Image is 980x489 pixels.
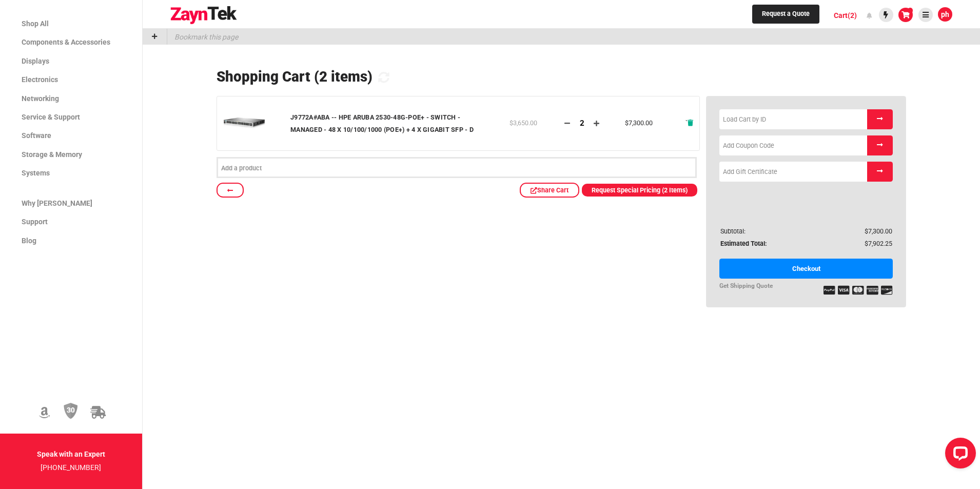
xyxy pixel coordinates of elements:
span: ph [941,9,949,20]
span: Components & Accessories [22,38,110,46]
a: J9772A#ABA -- HPE Aruba 2530-48G-PoE+ - Switch - managed - 48 x 10/100/1000 (PoE+) + 4 x Gigabit ... [290,111,483,135]
a: Cart(2) [827,3,864,28]
input: Add Gift Certificate [719,162,867,182]
span: Software [22,131,51,140]
input: Add a product [221,162,692,174]
span: Blog [22,237,36,245]
a: Request Special Pricing (2 items) [581,183,698,198]
img: J9772A#ABA -- HPE Aruba 2530-48G-PoE+ - Switch - managed - 48 x 10/100/1000 (PoE+) + 4 x Gigabit ... [224,103,265,144]
i: Reload Cart [378,72,389,83]
span: Networking [22,94,59,103]
span: Electronics [22,75,58,84]
li: Visa [835,285,850,297]
li: PayPal [821,285,835,297]
div: $7,902.25 [865,239,892,249]
a: Get Shipping Quote [719,282,773,289]
a: Request a Quote [752,5,819,24]
span: (2) [848,11,857,19]
a: Share Cart [520,183,579,198]
a: Checkout [719,259,892,279]
span: Service & Support [22,113,80,121]
span: Cart [834,11,848,19]
li: Mastercard [850,285,864,297]
strong: Speak with an Expert [37,450,105,458]
div: $7,300.00 [865,226,892,237]
h3: Shopping Cart (2 items) [217,68,906,85]
span: Storage & Memory [22,150,82,159]
li: AMEX [864,285,878,297]
div: ` [679,111,699,134]
a: [PHONE_NUMBER] [41,463,101,472]
p: Bookmark this page [167,29,238,45]
div: $3,650.00 [509,118,539,128]
div: Subtotal: [720,226,746,237]
input: Load Cart by ID [719,109,867,129]
img: 30 Day Return Policy [64,402,78,420]
span: Displays [22,57,49,65]
input: Add Coupon Code [719,135,867,155]
span: Why [PERSON_NAME] [22,199,92,207]
span: Systems [22,169,50,177]
li: Discover [878,285,893,297]
div: 2 [908,8,913,13]
div: $7,300.00 [625,118,653,128]
iframe: LiveChat chat widget [937,434,980,477]
span: Support [22,218,48,226]
span: Shop All [22,19,49,28]
strong: Estimated Total: [720,240,767,247]
img: logo [170,6,238,25]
